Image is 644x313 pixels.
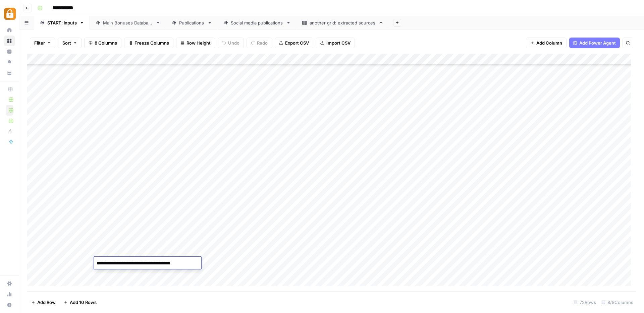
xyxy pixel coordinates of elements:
div: 8/8 Columns [599,297,636,308]
span: Add Column [536,40,562,46]
button: Freeze Columns [124,38,173,48]
span: Import CSV [326,40,351,46]
span: Row Height [186,40,211,46]
button: Undo [218,38,244,48]
a: Usage [4,289,15,300]
span: Add 10 Rows [70,299,97,306]
a: Insights [4,46,15,57]
button: Help + Support [4,300,15,310]
a: Publications [166,16,218,29]
a: Social media publications [218,16,297,29]
button: Redo [247,38,272,48]
span: Undo [228,40,239,46]
span: Add Power Agent [579,40,616,46]
span: 8 Columns [95,40,117,46]
button: 8 Columns [84,38,121,48]
div: 72 Rows [571,297,599,308]
span: Freeze Columns [135,40,169,46]
button: Add Row [27,297,60,308]
button: Import CSV [316,38,355,48]
button: Row Height [176,38,215,48]
a: START: inputs [34,16,90,29]
a: Main Bonuses Database [90,16,166,29]
button: Add Power Agent [569,38,620,48]
a: Home [4,25,15,36]
span: Export CSV [285,40,309,46]
div: Social media publications [231,19,283,26]
a: Your Data [4,68,15,78]
a: Browse [4,36,15,46]
img: Adzz Logo [4,8,16,20]
span: Filter [34,40,45,46]
a: another grid: extracted sources [297,16,389,29]
button: Export CSV [275,38,313,48]
div: another grid: extracted sources [310,19,376,26]
button: Add 10 Rows [60,297,101,308]
button: Filter [30,38,55,48]
div: Publications [179,19,205,26]
button: Workspace: Adzz [4,5,15,22]
button: Add Column [526,38,567,48]
span: Add Row [37,299,56,306]
div: Main Bonuses Database [103,19,153,26]
a: Settings [4,278,15,289]
button: Sort [58,38,82,48]
span: Sort [62,40,71,46]
a: Opportunities [4,57,15,68]
span: Redo [257,40,268,46]
div: START: inputs [47,19,77,26]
